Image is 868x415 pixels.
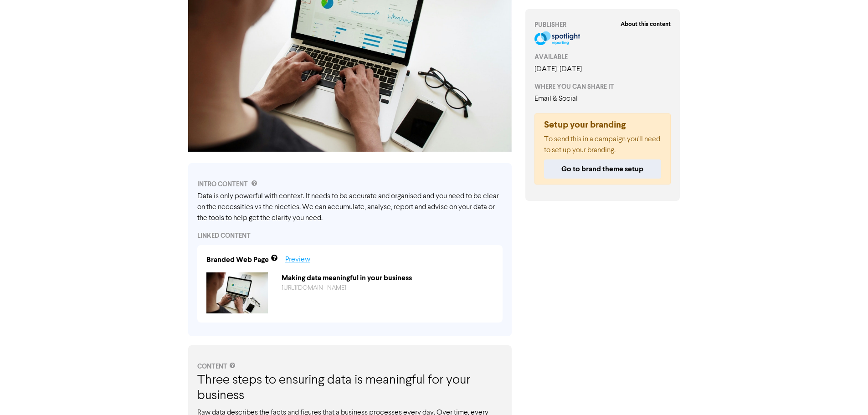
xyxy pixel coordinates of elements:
p: To send this in a campaign you'll need to set up your branding. [544,134,662,156]
strong: About this content [621,20,671,28]
div: INTRO CONTENT [197,179,503,189]
a: Preview [285,256,310,263]
a: [URL][DOMAIN_NAME] [282,285,346,291]
h5: Setup your branding [544,119,662,130]
div: PUBLISHER [534,20,671,30]
div: [DATE] - [DATE] [534,64,671,75]
div: LINKED CONTENT [197,231,503,241]
div: Making data meaningful in your business [275,272,500,283]
div: WHERE YOU CAN SHARE IT [534,82,671,92]
div: Email & Social [534,93,671,104]
div: Branded Web Page [206,254,269,265]
div: Data is only powerful with context. It needs to be accurate and organised and you need to be clea... [197,191,503,224]
button: Go to brand theme setup [544,159,662,179]
h3: Three steps to ensuring data is meaningful for your business [197,373,503,404]
div: https://public2.bomamarketing.com/cp/2VQhnCqUMK47XvmZfacLQs?sa=9M1yHRFN [275,283,500,293]
div: AVAILABLE [534,52,671,62]
div: CONTENT [197,362,503,371]
iframe: Chat Widget [822,371,868,415]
